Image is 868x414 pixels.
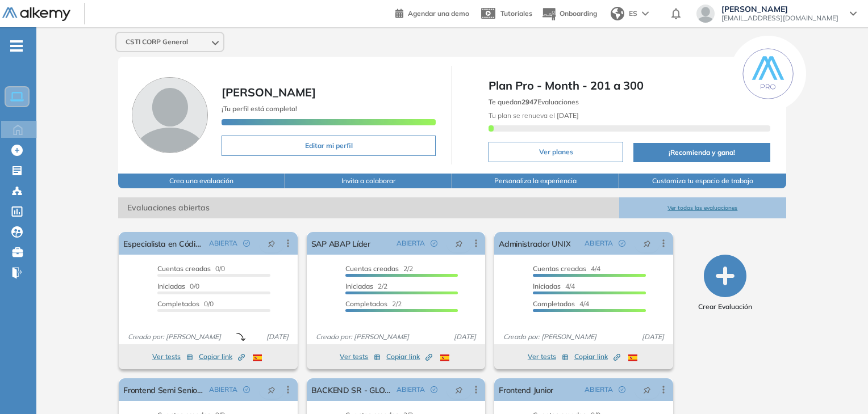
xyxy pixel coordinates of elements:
a: Frontend Junior [499,378,553,401]
span: ABIERTA [397,385,425,395]
span: ABIERTA [209,238,237,248]
span: ABIERTA [585,385,613,395]
img: Foto de perfil [132,77,208,153]
button: Ver tests [340,350,381,364]
span: Completados [157,299,199,308]
img: ESP [253,354,262,361]
span: 2/2 [345,299,402,308]
span: check-circle [431,386,437,393]
span: Onboarding [560,9,597,18]
a: Administrador UNIX [499,232,570,255]
button: Copiar link [199,350,245,364]
span: ABIERTA [397,238,425,248]
span: 2/2 [345,264,413,273]
span: Iniciadas [157,282,185,290]
span: Iniciadas [533,282,561,290]
span: 0/0 [157,264,225,273]
span: pushpin [268,239,276,248]
span: Cuentas creadas [533,264,586,273]
button: ¡Recomienda y gana! [633,143,770,162]
img: ESP [628,354,637,361]
span: Copiar link [574,352,620,362]
button: Crea una evaluación [118,174,285,188]
span: ABIERTA [209,385,237,395]
i: - [10,45,23,47]
span: pushpin [455,239,463,248]
span: Te quedan Evaluaciones [489,98,579,106]
button: Customiza tu espacio de trabajo [619,174,786,188]
span: 4/4 [533,299,589,308]
span: 4/4 [533,264,600,273]
a: BACKEND SR - GLOBOKAS [311,378,392,401]
span: Cuentas creadas [157,264,211,273]
span: ES [629,9,637,19]
button: pushpin [446,234,471,252]
span: ¡Tu perfil está completo! [222,104,297,113]
a: SAP ABAP Líder [311,232,370,255]
img: arrow [642,11,649,16]
span: pushpin [455,385,463,394]
span: Tutoriales [500,9,532,18]
button: Invita a colaborar [285,174,452,188]
span: 4/4 [533,282,575,290]
b: 2947 [521,98,537,106]
b: [DATE] [555,111,579,120]
span: 2/2 [345,282,387,290]
span: Completados [345,299,387,308]
span: [DATE] [637,332,669,342]
span: Evaluaciones abiertas [118,197,619,218]
a: Agendar una demo [395,6,469,19]
button: Ver tests [528,350,569,364]
span: Plan Pro - Month - 201 a 300 [489,77,770,94]
button: Ver tests [152,350,193,364]
button: Crear Evaluación [698,255,752,312]
span: [PERSON_NAME] [721,5,838,14]
span: [PERSON_NAME] [222,85,316,99]
span: pushpin [268,385,276,394]
button: pushpin [635,381,660,399]
button: Personaliza la experiencia [452,174,619,188]
span: Copiar link [199,352,245,362]
span: Copiar link [386,352,432,362]
img: ESP [440,354,449,361]
span: pushpin [643,239,651,248]
span: Creado por: [PERSON_NAME] [123,332,226,342]
span: check-circle [619,240,625,247]
span: Tu plan se renueva el [489,111,579,120]
button: pushpin [259,381,284,399]
span: 0/0 [157,299,214,308]
span: check-circle [243,240,250,247]
a: Especialista en Códigos de Proveedores y Clientes [123,232,204,255]
span: Cuentas creadas [345,264,399,273]
span: check-circle [431,240,437,247]
span: Crear Evaluación [698,302,752,312]
span: Agendar una demo [408,9,469,18]
span: Completados [533,299,575,308]
span: pushpin [643,385,651,394]
a: Frontend Semi Senior - UPCH [123,378,204,401]
span: 0/0 [157,282,199,290]
span: [EMAIL_ADDRESS][DOMAIN_NAME] [721,14,838,23]
span: Creado por: [PERSON_NAME] [311,332,414,342]
span: ABIERTA [585,238,613,248]
button: Editar mi perfil [222,136,436,156]
button: pushpin [446,381,471,399]
button: pushpin [635,234,660,252]
button: Onboarding [541,2,597,26]
span: check-circle [619,386,625,393]
button: pushpin [259,234,284,252]
img: world [611,7,624,20]
span: [DATE] [449,332,481,342]
span: CSTI CORP General [126,37,188,47]
button: Ver planes [489,142,623,162]
button: Copiar link [574,350,620,364]
span: Creado por: [PERSON_NAME] [499,332,601,342]
button: Copiar link [386,350,432,364]
img: Logo [2,7,70,22]
button: Ver todas las evaluaciones [619,197,786,218]
span: check-circle [243,386,250,393]
span: Iniciadas [345,282,373,290]
span: [DATE] [262,332,293,342]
